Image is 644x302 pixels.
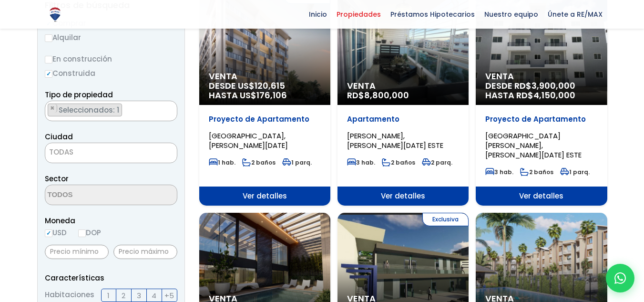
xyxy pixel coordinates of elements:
span: 2 baños [382,158,415,167]
span: 4 [152,290,156,302]
span: 3,900,000 [532,80,575,92]
span: HASTA US$ [209,91,321,100]
span: 1 [107,290,110,302]
span: Exclusiva [422,213,469,226]
span: DESDE RD$ [485,81,597,100]
span: Propiedades [332,7,386,21]
p: Características [45,272,177,284]
span: Ver detalles [199,187,330,206]
label: En construcción [45,53,177,65]
textarea: Search [45,185,138,206]
span: DESDE US$ [209,81,321,100]
span: 120,615 [255,80,285,92]
input: DOP [78,229,86,237]
span: Nuestro equipo [480,7,543,21]
span: Venta [209,72,321,81]
label: DOP [78,227,101,239]
label: Construida [45,67,177,79]
span: Sector [45,174,69,184]
button: Remove item [48,104,57,113]
span: Inicio [304,7,332,21]
span: 1 parq. [560,168,590,176]
span: 176,106 [256,89,287,101]
span: Ver detalles [476,187,607,206]
span: Tipo de propiedad [45,90,113,100]
span: × [167,104,172,113]
span: HASTA RD$ [485,91,597,100]
label: USD [45,227,67,239]
span: [GEOGRAPHIC_DATA][PERSON_NAME], [PERSON_NAME][DATE] ESTE [485,131,582,160]
span: × [50,104,55,113]
button: Remove all items [166,104,172,113]
span: Préstamos Hipotecarios [386,7,480,21]
input: Alquilar [45,34,52,42]
span: 2 baños [520,168,553,176]
p: Apartamento [347,115,459,124]
span: 3 hab. [485,168,513,176]
span: +5 [164,290,174,302]
span: Ciudad [45,132,73,142]
p: Proyecto de Apartamento [485,115,597,124]
span: [GEOGRAPHIC_DATA], [PERSON_NAME][DATE] [209,131,288,150]
label: Alquilar [45,31,177,43]
span: TODAS [45,143,177,163]
span: [PERSON_NAME], [PERSON_NAME][DATE] ESTE [347,131,443,150]
span: Venta [485,72,597,81]
textarea: Search [45,101,51,122]
span: 4,150,000 [533,89,575,101]
span: 2 parq. [422,158,452,167]
span: Venta [347,81,459,91]
span: Moneda [45,215,177,227]
span: TODAS [45,146,177,159]
span: Seleccionados: 1 [58,105,122,115]
input: Construida [45,70,52,78]
p: Proyecto de Apartamento [209,115,321,124]
span: 1 hab. [209,158,235,167]
span: 8,800,000 [364,89,409,101]
span: 1 parq. [282,158,312,167]
span: TODAS [49,147,73,157]
li: CASA [48,104,122,116]
img: Logo de REMAX [47,6,63,23]
span: 2 [122,290,125,302]
span: 3 [137,290,141,302]
span: Ver detalles [337,187,469,206]
input: USD [45,229,52,237]
span: 3 hab. [347,158,375,167]
span: 2 baños [242,158,276,167]
span: Únete a RE/MAX [543,7,607,21]
span: RD$ [347,89,409,101]
input: En construcción [45,56,52,63]
input: Precio máximo [113,245,177,259]
input: Precio mínimo [45,245,109,259]
span: Habitaciones [45,289,94,302]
